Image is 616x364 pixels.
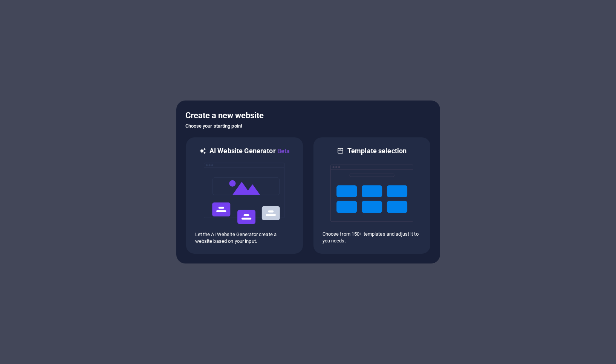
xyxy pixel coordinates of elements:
div: AI Website GeneratorBetaaiLet the AI Website Generator create a website based on your input. [185,137,304,254]
div: Template selectionChoose from 150+ templates and adjust it to you needs. [313,137,431,254]
h6: AI Website Generator [209,146,290,156]
h6: Template selection [347,146,407,155]
span: Beta [276,148,290,155]
p: Choose from 150+ templates and adjust it to you needs. [323,231,421,244]
p: Let the AI Website Generator create a website based on your input. [195,231,294,245]
h6: Choose your starting point [185,122,431,131]
h5: Create a new website [185,110,431,122]
img: ai [203,156,286,231]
